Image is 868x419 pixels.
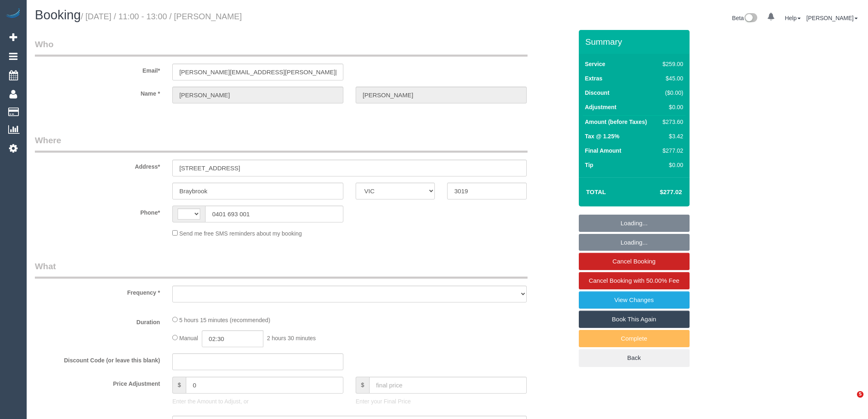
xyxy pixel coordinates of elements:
[29,206,166,217] label: Phone*
[732,15,758,21] a: Beta
[29,353,166,364] label: Discount Code (or leave this blank)
[179,317,270,323] span: 5 hours 15 minutes (recommended)
[585,74,603,82] label: Extras
[589,277,679,284] span: Cancel Booking with 50.00% Fee
[585,132,619,140] label: Tax @ 1.25%
[585,89,610,97] label: Discount
[179,230,302,237] span: Send me free SMS reminders about my booking
[179,335,198,341] span: Manual
[369,377,527,394] input: final price
[659,74,683,82] div: $45.00
[35,38,528,57] legend: Who
[5,8,21,20] img: Automaid Logo
[659,161,683,169] div: $0.00
[447,183,526,199] input: Post Code*
[356,397,527,405] p: Enter your Final Price
[29,377,166,388] label: Price Adjustment
[172,397,343,405] p: Enter the Amount to Adjust, or
[205,206,343,222] input: Phone*
[29,64,166,75] label: Email*
[172,64,343,80] input: Email*
[35,260,528,279] legend: What
[579,311,690,328] a: Book This Again
[81,12,242,21] small: / [DATE] / 11:00 - 13:00 / [PERSON_NAME]
[659,89,683,97] div: ($0.00)
[35,8,81,22] span: Booking
[840,391,860,411] iframe: Intercom live chat
[29,315,166,326] label: Duration
[659,103,683,111] div: $0.00
[585,147,621,155] label: Final Amount
[172,183,343,199] input: Suburb*
[29,286,166,297] label: Frequency *
[857,391,863,398] span: 5
[785,15,801,21] a: Help
[659,60,683,68] div: $259.00
[35,134,528,153] legend: Where
[579,349,690,366] a: Back
[744,13,757,24] img: New interface
[585,60,605,68] label: Service
[267,335,316,341] span: 2 hours 30 minutes
[659,118,683,126] div: $273.60
[585,118,647,126] label: Amount (before Taxes)
[356,377,369,394] span: $
[579,291,690,309] a: View Changes
[29,87,166,98] label: Name *
[806,15,858,21] a: [PERSON_NAME]
[659,132,683,140] div: $3.42
[29,160,166,171] label: Address*
[356,87,527,103] input: Last Name*
[585,103,617,111] label: Adjustment
[172,87,343,103] input: First Name*
[659,147,683,155] div: $277.02
[579,253,690,270] a: Cancel Booking
[579,272,690,289] a: Cancel Booking with 50.00% Fee
[586,188,606,195] strong: Total
[172,377,186,394] span: $
[585,161,594,169] label: Tip
[635,189,682,196] h4: $277.02
[585,37,685,46] h3: Summary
